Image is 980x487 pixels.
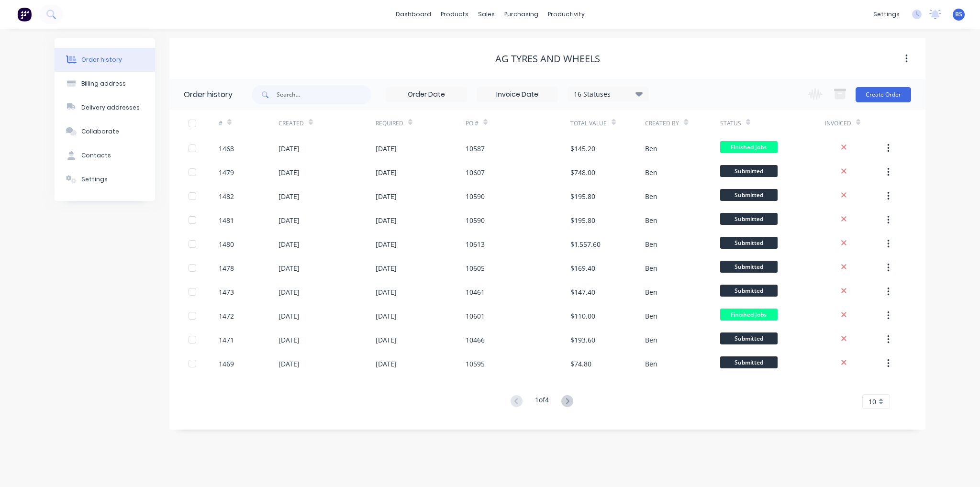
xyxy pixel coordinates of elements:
[645,119,679,128] div: Created By
[278,215,300,225] div: [DATE]
[570,359,591,369] div: $74.80
[219,119,223,128] div: #
[955,10,962,19] span: BS
[570,239,601,249] div: $1,557.60
[376,311,397,321] div: [DATE]
[645,110,720,136] div: Created By
[535,395,549,409] div: 1 of 4
[570,119,607,128] div: Total Value
[184,89,233,100] div: Order history
[278,287,300,297] div: [DATE]
[219,110,278,136] div: #
[720,261,778,273] span: Submitted
[466,191,485,201] div: 10590
[645,144,657,154] div: Ben
[570,167,595,177] div: $748.00
[500,7,543,22] div: purchasing
[55,96,155,120] button: Delivery addresses
[570,144,595,154] div: $145.20
[278,311,300,321] div: [DATE]
[376,167,397,177] div: [DATE]
[720,309,778,321] span: Finished Jobs
[55,120,155,144] button: Collaborate
[278,144,300,154] div: [DATE]
[278,110,376,136] div: Created
[219,215,234,225] div: 1481
[376,287,397,297] div: [DATE]
[477,88,557,102] input: Invoice Date
[720,332,778,344] span: Submitted
[825,110,885,136] div: Invoiced
[645,263,657,273] div: Ben
[17,7,32,22] img: Factory
[219,167,234,177] div: 1479
[466,359,485,369] div: 10595
[869,7,904,22] div: settings
[81,103,140,112] div: Delivery addresses
[825,119,851,128] div: Invoiced
[570,335,595,345] div: $193.60
[570,311,595,321] div: $110.00
[645,167,657,177] div: Ben
[391,7,436,22] a: dashboard
[645,215,657,225] div: Ben
[219,144,234,154] div: 1468
[466,144,485,154] div: 10587
[466,263,485,273] div: 10605
[570,215,595,225] div: $195.80
[81,151,111,160] div: Contacts
[570,110,645,136] div: Total Value
[278,239,300,249] div: [DATE]
[570,263,595,273] div: $169.40
[376,263,397,273] div: [DATE]
[466,335,485,345] div: 10466
[278,359,300,369] div: [DATE]
[645,335,657,345] div: Ben
[466,215,485,225] div: 10590
[81,175,108,184] div: Settings
[277,85,371,104] input: Search...
[495,53,600,65] div: AG Tyres and Wheels
[219,359,234,369] div: 1469
[376,335,397,345] div: [DATE]
[466,110,570,136] div: PO #
[720,110,825,136] div: Status
[720,141,778,153] span: Finished Jobs
[278,191,300,201] div: [DATE]
[376,239,397,249] div: [DATE]
[856,87,911,102] button: Create Order
[55,167,155,191] button: Settings
[278,263,300,273] div: [DATE]
[386,88,467,102] input: Order Date
[219,311,234,321] div: 1472
[466,167,485,177] div: 10607
[376,191,397,201] div: [DATE]
[376,119,403,128] div: Required
[376,144,397,154] div: [DATE]
[219,287,234,297] div: 1473
[543,7,590,22] div: productivity
[570,287,595,297] div: $147.40
[55,72,155,96] button: Billing address
[466,119,479,128] div: PO #
[720,165,778,177] span: Submitted
[81,79,126,88] div: Billing address
[376,215,397,225] div: [DATE]
[720,237,778,249] span: Submitted
[55,48,155,72] button: Order history
[645,359,657,369] div: Ben
[436,7,473,22] div: products
[219,191,234,201] div: 1482
[473,7,500,22] div: sales
[466,311,485,321] div: 10601
[720,213,778,225] span: Submitted
[645,191,657,201] div: Ben
[81,127,119,136] div: Collaborate
[466,287,485,297] div: 10461
[219,335,234,345] div: 1471
[720,119,741,128] div: Status
[720,189,778,201] span: Submitted
[645,287,657,297] div: Ben
[720,356,778,368] span: Submitted
[219,263,234,273] div: 1478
